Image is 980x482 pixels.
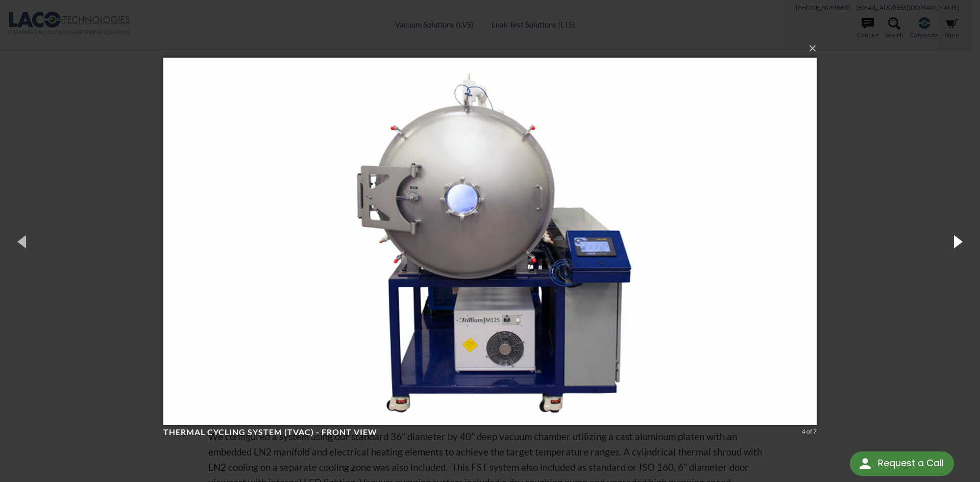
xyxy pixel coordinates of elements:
[163,37,817,445] img: Thermal Cycling System (TVAC) - Front View
[850,451,954,476] div: Request a Call
[878,451,944,475] div: Request a Call
[802,427,817,436] div: 4 of 7
[163,427,798,438] h4: Thermal Cycling System (TVAC) - Front View
[857,455,873,472] img: round button
[166,37,820,60] button: ×
[934,213,980,269] button: Next (Right arrow key)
